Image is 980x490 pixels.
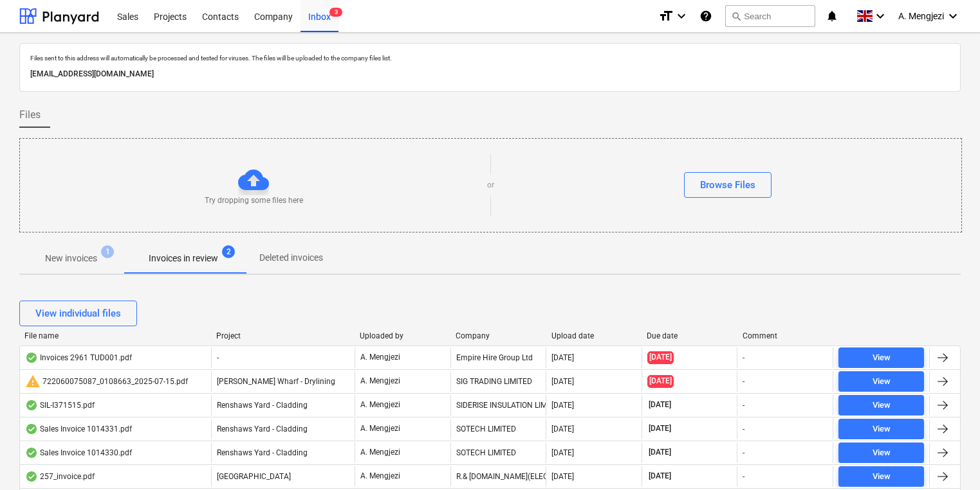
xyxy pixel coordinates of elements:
span: 3 [329,8,342,17]
button: Search [725,5,815,27]
div: - [743,353,744,362]
p: A. Mengjezi [360,352,400,363]
div: OCR finished [25,400,38,410]
i: keyboard_arrow_down [945,8,961,24]
span: [DATE] [647,375,674,387]
div: File name [24,331,206,340]
p: or [487,180,494,191]
button: View [838,442,924,463]
button: View [838,466,924,487]
div: [DATE] [551,424,574,433]
div: View [873,469,891,484]
span: warning [25,374,41,389]
div: - [743,401,744,410]
div: OCR finished [25,471,38,482]
span: [DATE] [647,471,672,482]
div: View [873,374,891,389]
span: Renshaws Yard - Cladding [217,448,308,457]
i: keyboard_arrow_down [873,8,888,24]
p: A. Mengjezi [360,399,400,410]
div: OCR finished [25,353,38,363]
i: keyboard_arrow_down [674,8,689,24]
div: Uploaded by [360,331,445,340]
div: Empire Hire Group Ltd [450,347,546,368]
div: Project [216,331,349,340]
p: A. Mengjezi [360,376,400,387]
div: 257_invoice.pdf [25,471,95,482]
span: 2 [222,245,235,258]
span: Montgomery's Wharf - Drylining [217,377,335,386]
p: A. Mengjezi [360,447,400,458]
button: View [838,347,924,368]
div: Browse Files [700,177,755,193]
span: [DATE] [647,399,672,410]
div: SIL-I371515.pdf [25,400,95,410]
div: 722060075087_0108663_2025-07-15.pdf [25,374,188,389]
i: format_size [658,8,674,24]
div: View [873,398,891,413]
div: Invoices 2961 TUD001.pdf [25,353,132,363]
div: SOTECH LIMITED [450,442,546,463]
button: View [838,419,924,439]
div: [DATE] [551,472,574,481]
span: 1 [101,245,114,258]
div: Due date [647,331,732,340]
div: SOTECH LIMITED [450,419,546,439]
span: - [217,353,219,362]
i: notifications [826,8,838,24]
p: New invoices [45,252,97,265]
p: [EMAIL_ADDRESS][DOMAIN_NAME] [30,67,950,81]
div: OCR finished [25,448,38,458]
div: - [743,377,744,386]
span: [DATE] [647,351,674,363]
div: View [873,422,891,437]
div: View individual files [35,305,121,322]
div: SIDERISE INSULATION LIMITED [450,395,546,416]
span: [DATE] [647,423,672,434]
div: SIG TRADING LIMITED [450,371,546,392]
div: View [873,446,891,460]
span: Renshaws Yard - Cladding [217,424,308,433]
p: Deleted invoices [259,251,323,265]
div: [DATE] [551,401,574,410]
p: Try dropping some files here [205,195,303,206]
div: Sales Invoice 1014331.pdf [25,424,132,434]
div: - [743,448,744,457]
span: [DATE] [647,447,672,458]
div: [DATE] [551,448,574,457]
button: View [838,371,924,392]
div: - [743,472,744,481]
iframe: Chat Widget [916,428,980,490]
button: View [838,395,924,416]
div: Company [456,331,541,340]
p: Invoices in review [149,252,218,265]
div: R.& [DOMAIN_NAME](ELECTRICAL WHOLESALERS)LIMITED [450,466,546,487]
div: Comment [743,331,828,340]
span: A. Mengjezi [898,11,944,21]
div: [DATE] [551,353,574,362]
p: Files sent to this address will automatically be processed and tested for viruses. The files will... [30,54,950,62]
div: Try dropping some files hereorBrowse Files [19,138,962,232]
i: Knowledge base [699,8,712,24]
div: OCR finished [25,424,38,434]
div: View [873,351,891,365]
span: Camden Goods Yard [217,472,291,481]
button: Browse Files [684,172,772,198]
span: Renshaws Yard - Cladding [217,401,308,410]
div: Sales Invoice 1014330.pdf [25,448,132,458]
p: A. Mengjezi [360,471,400,482]
p: A. Mengjezi [360,423,400,434]
div: - [743,424,744,433]
button: View individual files [19,301,137,326]
div: [DATE] [551,377,574,386]
span: Files [19,107,41,123]
div: Upload date [551,331,637,340]
span: search [731,11,741,21]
